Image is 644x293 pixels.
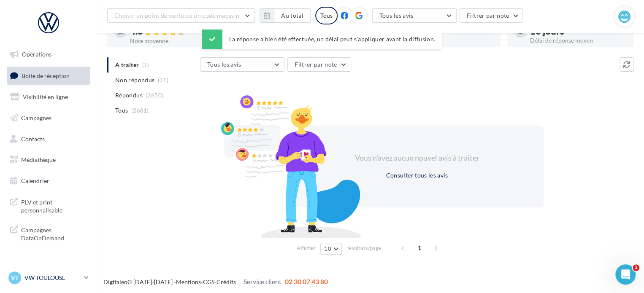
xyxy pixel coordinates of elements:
button: Filtrer par note [287,57,351,72]
a: Digitaleo [103,278,127,285]
span: 1 [633,264,639,271]
div: Délai de réponse moyen [530,38,627,43]
span: Tous [115,106,128,115]
button: Au total [260,8,311,23]
span: Médiathèque [21,156,56,163]
span: résultats/page [346,244,382,252]
button: Tous les avis [200,57,284,72]
a: PLV et print personnalisable [5,193,92,218]
button: Choisir un point de vente ou un code magasin [107,8,255,23]
a: Médiathèque [5,151,92,169]
div: Vous n'avez aucun nouvel avis à traiter [344,153,490,164]
a: Calendrier [5,172,92,190]
a: CGS [203,278,214,285]
span: PLV et print personnalisable [21,196,87,215]
span: Campagnes [21,114,51,121]
span: Tous les avis [207,61,241,68]
div: Taux de réponse [397,38,494,43]
iframe: Intercom live chat [615,264,636,285]
span: © [DATE]-[DATE] - - - [103,278,328,285]
a: Boîte de réception [5,67,92,85]
span: VT [11,274,19,282]
button: Tous les avis [372,8,457,23]
span: 02 30 07 43 80 [285,277,328,285]
span: Visibilité en ligne [23,93,68,100]
span: (2681) [131,107,149,114]
button: Au total [274,8,311,23]
span: Calendrier [21,177,49,184]
a: Campagnes DataOnDemand [5,221,92,246]
div: Note moyenne [130,38,227,44]
span: Contacts [21,135,45,142]
span: (2650) [146,92,163,99]
span: Afficher [297,244,316,252]
span: Opérations [22,51,51,58]
span: Tous les avis [379,12,414,19]
div: 4.6 [130,27,227,36]
span: Campagnes DataOnDemand [21,224,87,242]
button: Filtrer par note [460,8,523,23]
span: Service client [244,277,281,285]
span: Boîte de réception [22,72,70,79]
span: 10 [324,245,331,252]
a: VT VW TOULOUSE [7,270,90,286]
span: Choisir un point de vente ou un code magasin [114,12,239,19]
span: Non répondus [115,76,154,84]
span: 1 [413,241,426,255]
span: (31) [158,77,168,83]
button: Consulter tous les avis [382,170,451,180]
p: VW TOULOUSE [24,274,81,282]
a: Campagnes [5,109,92,127]
div: La réponse a bien été effectuée, un délai peut s’appliquer avant la diffusion. [202,30,442,49]
a: Contacts [5,130,92,148]
a: Visibilité en ligne [5,88,92,106]
div: 16 jours [530,27,627,36]
a: Opérations [5,46,92,63]
span: Répondus [115,91,143,99]
a: Crédits [216,278,236,285]
button: 10 [320,243,342,255]
a: Mentions [176,278,201,285]
div: Tous [315,7,338,24]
